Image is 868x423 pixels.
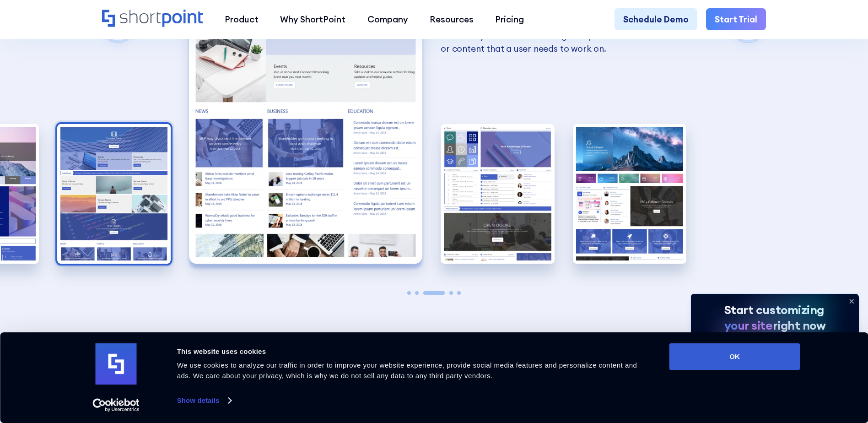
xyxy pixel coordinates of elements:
[270,8,356,30] a: Why ShortPoint
[615,8,697,30] a: Schedule Demo
[430,13,474,26] div: Resources
[177,346,649,357] div: This website uses cookies
[96,343,137,385] img: logo
[573,124,687,264] img: Best SharePoint Intranet Site Designs
[573,124,687,264] div: 5 / 5
[76,398,156,412] a: Usercentrics Cookiebot - opens in a new window
[177,394,231,407] a: Show details
[441,124,555,264] img: Best SharePoint Intranet Examples
[706,8,766,30] a: Start Trial
[367,13,408,26] div: Company
[280,13,345,26] div: Why ShortPoint
[423,291,445,295] span: Go to slide 3
[669,343,800,370] button: OK
[57,124,171,264] div: 2 / 5
[441,124,555,264] div: 4 / 5
[485,8,535,30] a: Pricing
[356,8,419,30] a: Company
[57,124,171,264] img: Best SharePoint Intranet Sites
[407,291,411,295] span: Go to slide 1
[214,8,269,30] a: Product
[415,291,419,295] span: Go to slide 2
[457,291,461,295] span: Go to slide 5
[495,13,524,26] div: Pricing
[419,8,484,30] a: Resources
[102,10,203,28] a: Home
[449,291,453,295] span: Go to slide 4
[177,361,637,380] span: We use cookies to analyze our traffic in order to improve your website experience, provide social...
[225,13,259,26] div: Product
